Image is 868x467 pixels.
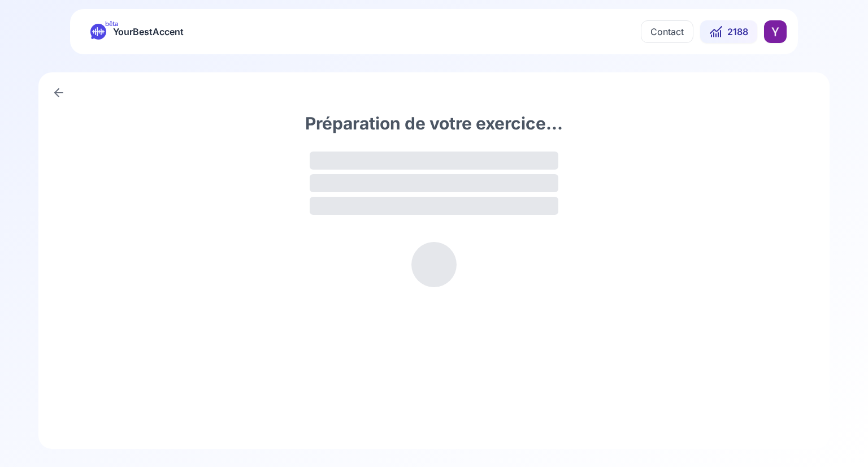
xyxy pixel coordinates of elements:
button: 2188 [700,20,757,43]
h1: Préparation de votre exercice... [305,113,563,133]
button: Contact [641,20,693,43]
a: bêtaYourBestAccent [81,24,193,40]
span: 2188 [727,25,748,38]
span: YourBestAccent [113,24,184,40]
img: YT [764,20,787,43]
span: bêta [105,19,118,28]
